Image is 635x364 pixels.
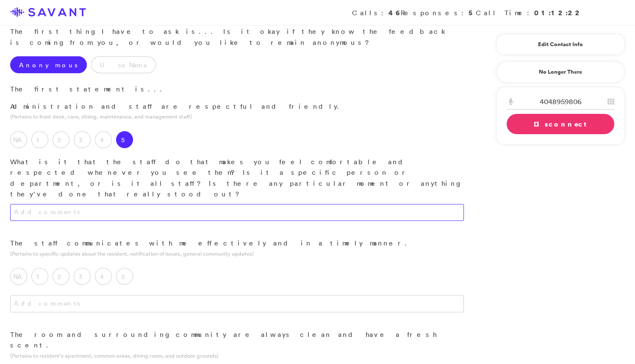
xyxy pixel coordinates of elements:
[31,131,48,148] label: 1
[10,56,87,73] label: Anonymous
[74,131,91,148] label: 3
[10,26,464,48] p: The first thing I have to ask is... Is it okay if they know the feedback is coming from you, or w...
[10,329,464,351] p: The room and surrounding community are always clean and have a fresh scent.
[95,268,112,285] label: 4
[534,8,582,17] strong: 01:12:22
[10,238,464,249] p: The staff communicates with me effectively and in a timely manner.
[10,157,464,200] p: What is it that the staff do that makes you feel comfortable and respected whenever you see them?...
[10,268,27,285] label: NA
[507,114,614,134] a: Disconnect
[10,84,464,95] p: The first statement is...
[469,8,476,17] strong: 5
[53,268,69,285] label: 2
[95,131,112,148] label: 4
[53,131,69,148] label: 2
[31,268,48,285] label: 1
[116,131,133,148] label: 5
[10,131,27,148] label: NA
[10,113,464,121] p: (Pertains to front desk, care, dining, maintenance, and management staff)
[507,38,614,51] a: Edit Contact Info
[116,268,133,285] label: 5
[74,268,91,285] label: 3
[91,56,156,73] label: Use Name
[496,61,625,83] a: No Longer There
[388,8,401,17] strong: 46
[10,352,464,360] p: (Pertains to resident's apartment, common areas, dining room, and outdoor grounds)
[10,250,464,258] p: (Pertains to specific updates about the resident, notification of issues, general community updates)
[10,101,464,112] p: Administration and staff are respectful and friendly.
